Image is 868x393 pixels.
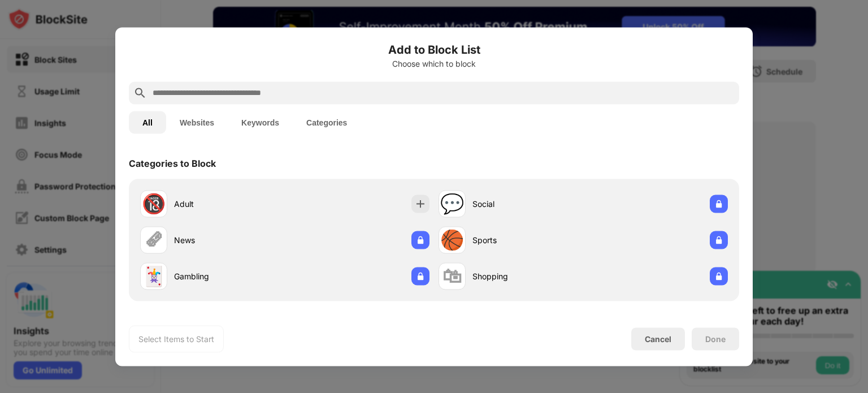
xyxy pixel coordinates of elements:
[228,111,293,133] button: Keywords
[472,270,583,282] div: Shopping
[472,234,583,246] div: Sports
[142,192,166,215] div: 🔞
[129,111,166,133] button: All
[166,111,228,133] button: Websites
[129,157,216,169] div: Categories to Block
[144,228,163,252] div: 🗞
[472,198,583,210] div: Social
[440,228,464,252] div: 🏀
[174,270,285,282] div: Gambling
[129,59,739,68] div: Choose which to block
[174,198,285,210] div: Adult
[133,86,147,100] img: search.svg
[129,41,739,58] h6: Add to Block List
[705,334,726,343] div: Done
[293,111,361,133] button: Categories
[138,333,214,344] div: Select Items to Start
[142,265,166,288] div: 🃏
[442,265,462,288] div: 🛍
[645,334,671,344] div: Cancel
[440,192,464,215] div: 💬
[174,234,285,246] div: News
